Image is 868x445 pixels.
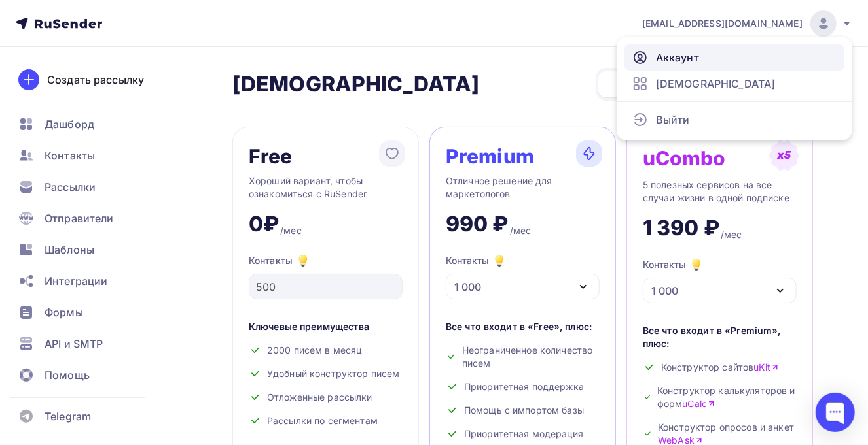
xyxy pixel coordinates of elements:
div: uCombo [643,148,726,169]
a: Дашборд [10,111,166,137]
span: Рассылки [45,179,96,195]
div: Приоритетная модерация [446,427,600,440]
span: Интеграции [45,273,107,289]
ul: [EMAIL_ADDRESS][DOMAIN_NAME] [617,37,852,140]
a: Шаблоны [10,237,166,263]
div: Удобный конструктор писем [249,367,403,380]
span: Отправители [45,210,114,226]
span: Контакты [45,148,95,163]
div: 2000 писем в месяц [249,344,403,357]
div: Рассылки по сегментам [249,414,403,427]
div: Контакты [643,257,704,272]
div: Создать рассылку [47,72,144,88]
a: uCalc [683,397,716,410]
div: 1 390 ₽ [643,215,719,241]
span: [DEMOGRAPHIC_DATA] [656,76,776,91]
div: /мес [510,224,532,237]
button: Контакты 1 000 [446,253,600,299]
div: Free [249,146,293,167]
span: Формы [45,305,83,320]
div: Premium [446,146,534,167]
a: Рассылки [10,174,166,200]
span: Дашборд [45,116,94,132]
div: Контакты [249,253,403,269]
div: 1 000 [651,283,678,299]
div: 0₽ [249,211,279,237]
div: 5 полезных сервисов на все случаи жизни в одной подписке [643,178,797,205]
span: Шаблоны [45,242,94,257]
a: [EMAIL_ADDRESS][DOMAIN_NAME] [642,10,852,37]
div: Приоритетная поддержка [446,380,600,393]
div: Ключевые преимущества [249,320,403,333]
div: Неограниченное количество писем [446,344,600,370]
div: Помощь с импортом базы [446,404,600,417]
div: Отложенные рассылки [249,391,403,404]
span: Telegram [45,408,91,424]
span: Конструктор калькуляторов и форм [657,384,797,410]
div: Все что входит в «Premium», плюс: [643,324,797,350]
div: Хороший вариант, чтобы ознакомиться с RuSender [249,174,403,201]
div: /мес [280,224,302,237]
span: Выйти [656,112,690,127]
div: Контакты [446,253,507,269]
div: /мес [721,228,742,241]
span: [EMAIL_ADDRESS][DOMAIN_NAME] [642,17,803,30]
div: Отличное решение для маркетологов [446,174,600,201]
div: Месяц [598,71,704,97]
div: 1 000 [454,279,481,295]
span: Помощь [45,367,90,383]
a: uKit [754,361,780,374]
button: Контакты 1 000 [643,257,797,303]
span: Конструктор сайтов [661,361,779,374]
div: Все что входит в «Free», плюс: [446,320,600,333]
h2: [DEMOGRAPHIC_DATA] [232,71,480,97]
a: Формы [10,299,166,325]
a: Отправители [10,205,166,231]
span: API и SMTP [45,336,103,352]
div: 990 ₽ [446,211,509,237]
a: Контакты [10,142,166,169]
span: Аккаунт [656,50,699,65]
